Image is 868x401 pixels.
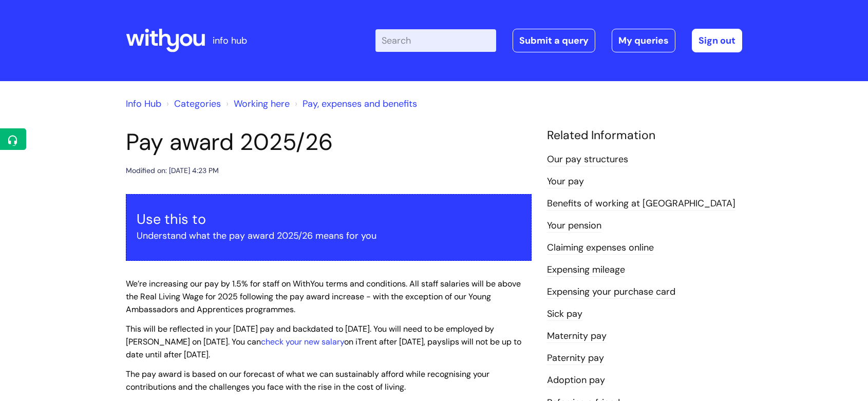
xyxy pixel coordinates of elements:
a: Pay, expenses and benefits [303,98,417,110]
input: Search [375,29,496,52]
li: Solution home [164,96,221,112]
p: info hub [213,32,247,49]
h1: Pay award 2025/26 [126,128,532,156]
a: Sign out [692,29,742,52]
a: My queries [612,29,675,52]
a: Expensing mileage [547,263,625,277]
span: We’re increasing our pay by 1.5% for staff on WithYou terms and conditions. All staff salaries wi... [126,278,521,315]
a: Claiming expenses online [547,241,654,255]
a: Submit a query [513,29,595,52]
a: Our pay structures [547,153,628,166]
a: Benefits of working at [GEOGRAPHIC_DATA] [547,197,735,211]
span: The pay award is based on our forecast of what we can sustainably afford while recognising your c... [126,369,489,392]
a: Categories [174,98,221,110]
a: Maternity pay [547,330,607,343]
p: Understand what the pay award 2025/26 means for you [137,227,521,244]
li: Working here [223,96,290,112]
a: Sick pay [547,308,582,321]
span: This will be reflected in your [DATE] pay and backdated to [DATE]. You will need to be employed b... [126,323,521,360]
a: Your pension [547,219,601,233]
h3: Use this to [137,211,521,227]
div: Modified on: [DATE] 4:23 PM [126,164,219,177]
a: Expensing your purchase card [547,285,675,299]
a: Your pay [547,175,584,188]
li: Pay, expenses and benefits [292,96,417,112]
a: Adoption pay [547,374,605,387]
h4: Related Information [547,128,742,143]
a: Working here [234,98,290,110]
div: | - [375,29,742,52]
a: check your new salary [261,336,344,347]
a: Info Hub [126,98,161,110]
a: Paternity pay [547,352,604,365]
